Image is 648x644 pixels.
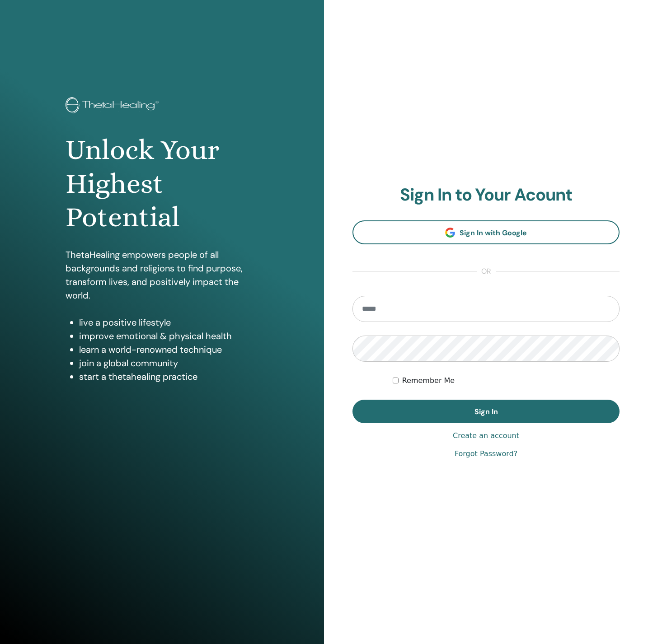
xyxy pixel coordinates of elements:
[352,220,620,244] a: Sign In with Google
[79,316,259,329] li: live a positive lifestyle
[79,329,259,343] li: improve emotional & physical health
[453,430,519,441] a: Create an account
[79,356,259,370] li: join a global community
[352,185,620,205] h2: Sign In to Your Acount
[402,375,455,386] label: Remember Me
[474,407,498,416] span: Sign In
[66,133,259,234] h1: Unlock Your Highest Potential
[66,248,259,302] p: ThetaHealing empowers people of all backgrounds and religions to find purpose, transform lives, a...
[79,370,259,383] li: start a thetahealing practice
[352,400,620,423] button: Sign In
[393,375,620,386] div: Keep me authenticated indefinitely or until I manually logout
[455,448,517,459] a: Forgot Password?
[477,266,496,277] span: or
[79,343,259,356] li: learn a world-renowned technique
[460,228,527,238] span: Sign In with Google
